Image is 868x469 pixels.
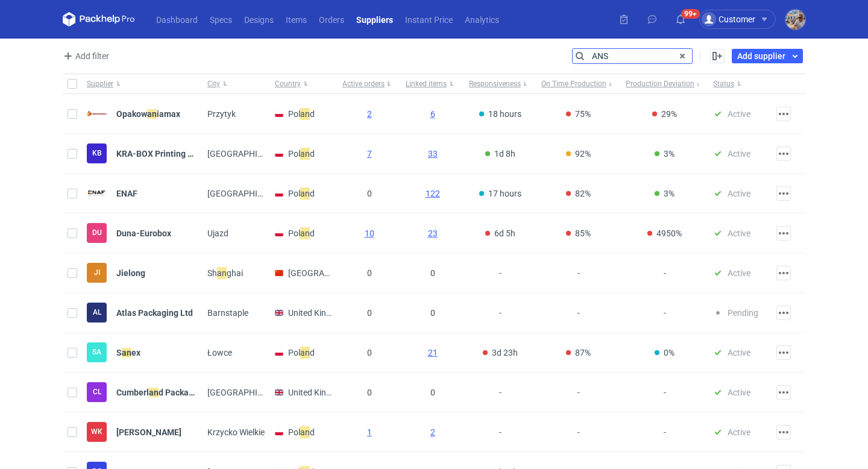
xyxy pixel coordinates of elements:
button: Actions [776,306,791,320]
a: Dashboard [150,12,204,27]
span: Poland [275,427,315,437]
button: Country [270,74,338,93]
div: Atlas Packaging Ltd [87,303,193,323]
span: - [499,303,502,323]
span: 0 [367,308,372,318]
span: - [499,263,502,283]
img: Opakowaniamax [87,104,107,124]
span: 0 [430,383,435,402]
span: 3% [655,144,675,163]
span: 0 [430,303,435,323]
div: Michał Palasek [785,10,805,30]
a: [PERSON_NAME] [107,427,181,437]
a: Duna-Eurobox [107,228,171,238]
strong: ENAF [116,189,137,198]
button: Active orders [338,74,401,93]
figcaption: WK [87,422,107,442]
button: Responsiveness [464,74,536,93]
a: 10 [365,228,374,238]
button: Actions [776,146,791,161]
em: an [300,107,310,121]
strong: Duna-Eurobox [116,228,171,238]
strong: KRA-BOX Printing House d Bindery [116,149,258,159]
span: - [577,303,580,323]
button: Actions [776,107,791,121]
button: Actions [776,425,791,439]
span: - [664,263,666,283]
div: Active [708,253,772,293]
a: 33 [428,144,438,163]
div: Poor [536,134,621,174]
span: Warszawa [207,149,289,159]
div: Duna-Eurobox [87,223,171,243]
div: Very poor [464,213,536,253]
a: 1 [367,427,372,437]
span: Country [275,79,301,89]
em: an [300,346,310,359]
div: Very poor [536,94,621,134]
div: Pending [708,293,772,333]
button: Actions [776,385,791,400]
div: Active [708,412,772,452]
a: Instant Price [399,12,459,27]
div: Good [621,174,708,213]
div: Active [708,174,772,213]
strong: Jielong [116,268,145,278]
em: an [122,346,131,359]
div: Active [708,94,772,134]
span: City [207,79,220,89]
a: Suppliers [350,12,399,27]
em: an [300,227,310,240]
span: 18 hours [480,104,521,124]
strong: Atlas Packaging Ltd [116,308,193,318]
span: Przytyk [207,109,236,119]
em: an [300,187,310,200]
span: 29% [653,104,677,124]
strong: Opakow iamax [116,109,180,119]
figcaption: KB [87,143,107,163]
span: 85% [567,224,591,243]
span: 3d 23h [483,343,518,362]
a: Analytics [459,12,505,27]
span: Ujazd [207,228,228,238]
button: City [203,74,270,93]
span: Poland [275,348,315,357]
span: Warszawa [207,189,289,198]
div: Very poor [536,333,621,373]
button: On Time Production [536,74,621,93]
span: - [577,423,580,442]
button: Actions [776,226,791,241]
span: 92% [567,144,591,163]
a: Cumberland Packaging Limited [107,388,198,397]
button: Production Deviation [621,74,708,93]
a: 122 [426,184,440,203]
figcaption: Du [87,223,107,243]
div: ENAF [87,183,107,203]
div: Excellent [464,174,536,213]
button: Actions [776,266,791,280]
a: ENAF [107,189,137,198]
div: Active [708,373,772,412]
span: - [577,263,580,283]
em: an [149,386,159,399]
div: Sanex [87,342,107,362]
div: Very poor [464,333,536,373]
div: Very poor [536,174,621,213]
div: Jielong [87,263,107,283]
em: an [300,147,310,160]
button: Status [708,74,772,93]
a: Specs [204,12,238,27]
figcaption: Ji [87,263,107,283]
button: Supplier [82,74,203,93]
div: Good [621,134,708,174]
div: Customer [702,12,755,27]
div: Excellent [621,333,708,373]
a: 2 [430,423,435,442]
div: KRA-BOX Printing House and Bindery [87,143,107,163]
span: Poland [275,149,315,159]
span: 6d 5h [486,224,515,243]
span: - [499,383,502,402]
span: Production Deviation [626,79,694,89]
em: an [147,107,157,121]
div: Active [708,213,772,253]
